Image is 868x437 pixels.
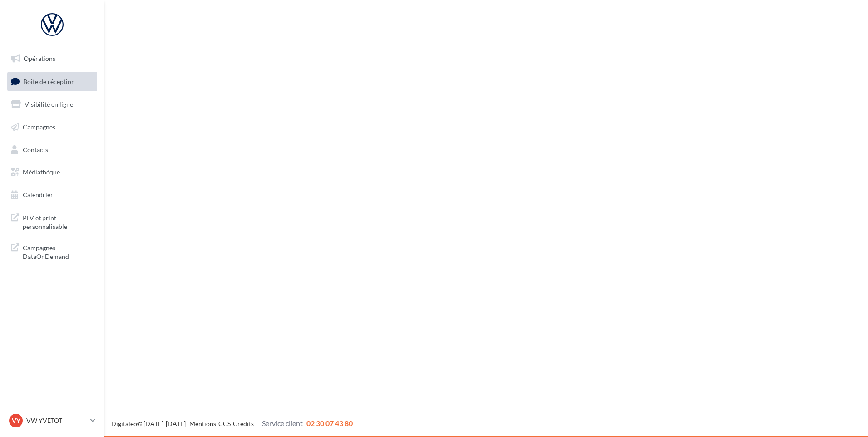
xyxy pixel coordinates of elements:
span: Visibilité en ligne [25,100,73,108]
span: © [DATE]-[DATE] - - - [111,420,353,427]
span: Campagnes [23,123,55,131]
a: Campagnes [5,118,99,137]
span: Campagnes DataOnDemand [23,242,94,261]
span: 02 30 07 43 80 [306,419,353,427]
a: CGS [218,420,231,427]
span: Service client [262,419,303,427]
a: PLV et print personnalisable [5,208,99,235]
a: VY VW YVETOT [7,412,97,429]
span: Calendrier [23,191,53,199]
a: Visibilité en ligne [5,95,99,114]
p: VW YVETOT [26,416,87,425]
span: Médiathèque [23,168,60,176]
a: Campagnes DataOnDemand [5,238,99,265]
a: Digitaleo [111,420,137,427]
a: Médiathèque [5,163,99,182]
a: Crédits [233,420,254,427]
a: Contacts [5,140,99,159]
a: Boîte de réception [5,72,99,91]
a: Mentions [189,420,216,427]
a: Opérations [5,49,99,68]
span: VY [12,416,20,425]
span: Boîte de réception [23,77,75,85]
span: Contacts [23,145,48,153]
span: PLV et print personnalisable [23,212,94,231]
a: Calendrier [5,185,99,204]
span: Opérations [24,55,55,62]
